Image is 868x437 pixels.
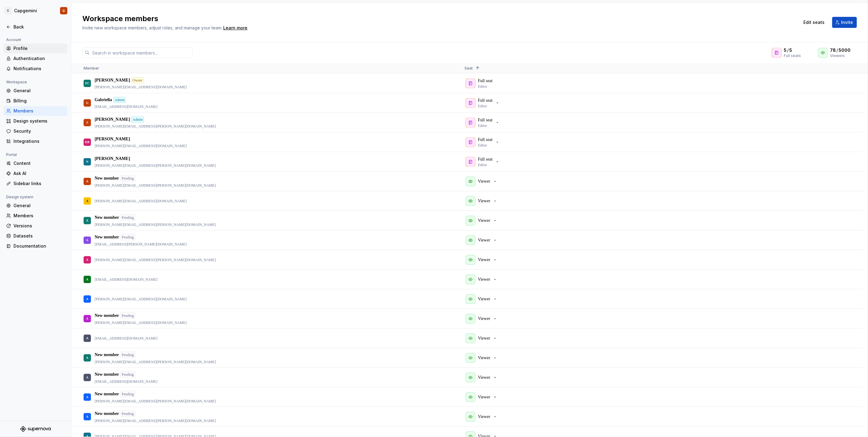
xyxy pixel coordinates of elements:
span: Invite new workspace members, adjust roles, and manage your team. [82,25,222,30]
a: General [4,201,67,211]
p: Editor [478,104,487,108]
span: 5 [790,47,792,53]
p: [EMAIL_ADDRESS][DOMAIN_NAME] [95,336,157,341]
p: Viewer [478,257,490,263]
p: [EMAIL_ADDRESS][DOMAIN_NAME] [95,104,157,109]
p: [PERSON_NAME] [95,77,130,83]
div: Full seats [784,53,801,58]
div: Pending [120,312,135,319]
div: Authentication [13,55,65,62]
p: [PERSON_NAME][EMAIL_ADDRESS][PERSON_NAME][DOMAIN_NAME] [95,163,216,168]
p: New member [95,352,119,358]
div: Pending [120,371,135,378]
button: Full seatEditor [464,116,502,129]
span: Member [84,66,99,70]
div: A [86,332,88,344]
a: Security [4,126,67,136]
span: 78 [830,47,836,53]
p: [PERSON_NAME][EMAIL_ADDRESS][DOMAIN_NAME] [95,199,187,203]
div: A [86,352,88,364]
a: Ask AI [4,169,67,178]
div: General [13,88,65,94]
a: Sidebar links [4,179,67,188]
a: General [4,86,67,96]
button: Viewer [464,293,500,305]
a: Profile [4,44,67,53]
div: Back [13,24,65,30]
div: Account [4,36,24,44]
div: A [86,371,88,383]
a: Datasets [4,231,67,241]
div: General [13,203,65,209]
div: Profile [13,45,65,51]
div: Security [13,128,65,134]
div: A [86,175,88,187]
div: Workspace [4,78,29,86]
div: A [86,273,88,285]
div: Members [13,213,65,219]
span: Seat [464,66,473,70]
div: Ask AI [13,170,65,177]
a: Members [4,106,67,116]
div: Admin [113,97,126,103]
a: Learn more [223,25,247,31]
div: Pending [120,351,135,358]
p: [PERSON_NAME][EMAIL_ADDRESS][DOMAIN_NAME] [95,297,187,302]
div: Versions [13,223,65,229]
p: Full seat [478,137,493,143]
button: Viewer [464,234,500,246]
p: Viewer [478,355,490,361]
p: Viewer [478,237,490,243]
p: [PERSON_NAME][EMAIL_ADDRESS][PERSON_NAME][DOMAIN_NAME] [95,124,216,129]
div: A [86,313,88,325]
div: / [784,47,801,53]
button: Invite [832,17,857,28]
p: New member [95,234,119,240]
div: FC [85,77,89,89]
div: A [86,411,88,423]
p: Viewer [478,374,490,381]
button: Viewer [464,332,500,344]
div: Billing [13,98,65,104]
p: Full seat [478,97,493,104]
p: Viewer [478,414,490,420]
div: Sidebar links [13,180,65,187]
p: Full seat [478,117,493,123]
div: Owner [131,77,144,83]
div: Content [13,160,65,166]
button: Full seatEditor [464,97,502,109]
p: [EMAIL_ADDRESS][DOMAIN_NAME] [95,379,157,384]
p: Editor [478,162,487,167]
div: G [62,8,65,13]
div: Design system [4,193,36,201]
div: Capgemini [14,8,37,14]
button: Viewer [464,352,500,364]
a: Documentation [4,241,67,251]
div: Notifications [13,66,65,72]
div: Viewers [830,53,857,58]
p: New member [95,215,119,221]
p: [EMAIL_ADDRESS][PERSON_NAME][DOMAIN_NAME] [95,242,187,247]
a: Content [4,158,67,168]
div: G [86,97,88,109]
p: [PERSON_NAME][EMAIL_ADDRESS][PERSON_NAME][DOMAIN_NAME] [95,399,216,404]
p: New member [95,411,119,417]
div: / [830,47,857,53]
p: Viewer [478,394,490,400]
p: [EMAIL_ADDRESS][DOMAIN_NAME] [95,277,157,282]
div: Design systems [13,118,65,124]
button: Viewer [464,313,500,325]
div: Pending [120,391,135,397]
button: CCapgeminiG [1,4,70,17]
p: [PERSON_NAME] [95,116,130,123]
div: A [86,254,88,266]
div: A [86,215,88,226]
svg: Supernova Logo [20,426,51,432]
button: Full seatEditor [464,136,502,148]
p: Gabriella [95,97,112,103]
button: Viewer [464,254,500,266]
div: Pending [120,410,135,417]
button: Viewer [464,371,500,384]
div: A [86,234,88,246]
p: [PERSON_NAME][EMAIL_ADDRESS][PERSON_NAME][DOMAIN_NAME] [95,222,216,227]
